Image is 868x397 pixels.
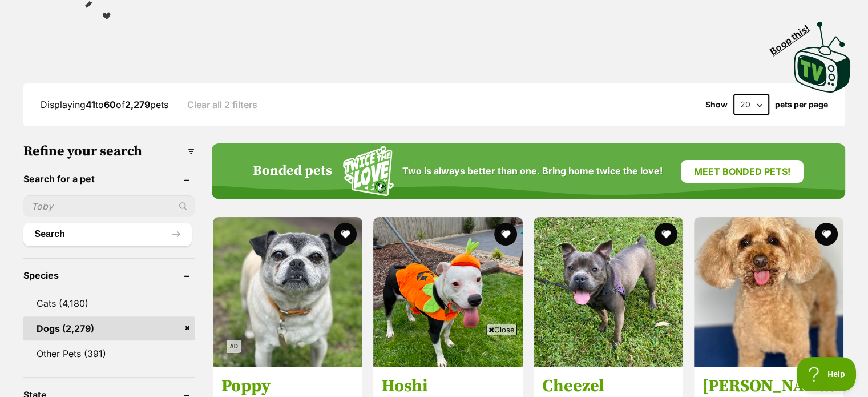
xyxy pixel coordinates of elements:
[655,223,677,246] button: favourite
[768,15,821,57] span: Boop this!
[23,223,192,246] button: Search
[253,163,332,179] h4: Bonded pets
[227,340,642,391] iframe: Advertisement
[23,195,195,217] input: Toby
[373,217,523,367] img: Hoshi - Bull Arab x Staffordshire Bull Terrier Dog
[221,375,354,397] h3: Poppy
[797,357,857,391] iframe: Help Scout Beacon - Open
[486,324,517,335] span: Close
[187,99,257,110] a: Clear all 2 filters
[681,160,804,183] a: Meet bonded pets!
[794,22,851,93] img: PetRescue TV logo
[703,375,835,397] h3: [PERSON_NAME]
[694,217,843,367] img: Mitzi - Poodle (Toy) Dog
[41,99,168,110] span: Displaying to of pets
[534,217,683,367] img: Cheezel - French Bulldog x English Staffordshire Bull Terrier Dog
[23,316,195,340] a: Dogs (2,279)
[125,99,150,110] strong: 2,279
[227,340,241,353] span: AD
[86,99,95,110] strong: 41
[104,99,116,110] strong: 60
[23,270,195,280] header: Species
[343,146,394,196] img: Squiggle
[213,217,362,367] img: Poppy - Pug Dog
[794,11,851,95] a: Boop this!
[23,174,195,184] header: Search for a pet
[334,223,357,246] button: favourite
[402,166,663,177] span: Two is always better than one. Bring home twice the love!
[23,342,195,366] a: Other Pets (391)
[494,223,517,246] button: favourite
[23,291,195,315] a: Cats (4,180)
[775,100,828,109] label: pets per page
[705,100,728,109] span: Show
[23,143,195,159] h3: Refine your search
[815,223,838,246] button: favourite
